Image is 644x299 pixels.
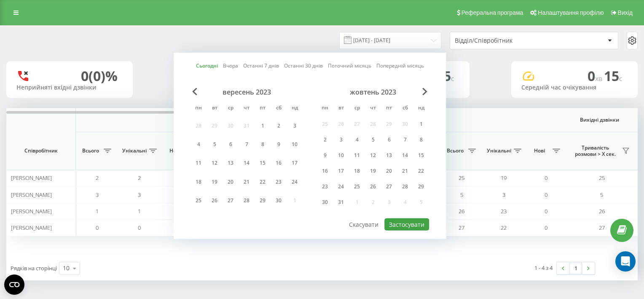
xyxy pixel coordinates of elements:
[319,181,330,192] div: 23
[243,62,279,70] a: Останні 7 днів
[225,195,236,206] div: 27
[16,84,123,91] div: Неприйняті вхідні дзвінки
[11,264,57,272] span: Рядків на сторінці
[192,88,197,95] span: Previous Month
[599,224,605,231] span: 27
[11,224,52,231] span: [PERSON_NAME]
[209,195,220,206] div: 26
[223,136,239,152] div: ср 6 вер 2023 р.
[381,149,397,162] div: пт 13 жовт 2023 р.
[256,102,269,115] abbr: п’ятниця
[239,155,255,171] div: чт 14 вер 2023 р.
[289,177,300,188] div: 24
[288,102,301,115] abbr: неділя
[368,166,378,177] div: 19
[257,139,268,150] div: 8
[569,262,582,274] a: 1
[225,177,236,188] div: 20
[352,134,362,145] div: 4
[289,139,300,150] div: 10
[272,102,285,115] abbr: субота
[416,150,427,161] div: 15
[317,133,333,146] div: пн 2 жовт 2023 р.
[459,207,464,215] span: 26
[455,37,555,44] div: Відділ/Співробітник
[255,118,271,133] div: пт 1 вер 2023 р.
[529,147,550,154] span: Нові
[223,62,238,70] a: Вчора
[273,158,284,169] div: 16
[604,67,623,85] span: 15
[317,180,333,193] div: пн 23 жовт 2023 р.
[239,136,255,152] div: чт 7 вер 2023 р.
[545,174,547,182] span: 0
[365,180,381,193] div: чт 26 жовт 2023 р.
[344,218,383,231] button: Скасувати
[317,149,333,162] div: пн 9 жовт 2023 р.
[351,102,363,115] abbr: середа
[333,165,349,177] div: вт 17 жовт 2023 р.
[319,102,331,115] abbr: понеділок
[335,134,346,145] div: 3
[384,150,394,161] div: 13
[462,9,523,16] span: Реферальна програма
[333,196,349,209] div: вт 31 жовт 2023 р.
[191,155,207,171] div: пн 11 вер 2023 р.
[328,62,371,70] a: Поточний місяць
[381,165,397,177] div: пт 20 жовт 2023 р.
[571,144,620,158] span: Тривалість розмови > Х сек.
[271,193,287,208] div: сб 30 вер 2023 р.
[191,136,207,152] div: пн 4 вер 2023 р.
[381,180,397,193] div: пт 27 жовт 2023 р.
[319,166,330,177] div: 16
[599,174,605,182] span: 25
[600,191,603,198] span: 5
[367,102,379,115] abbr: четвер
[335,197,346,208] div: 31
[599,207,605,215] span: 26
[335,166,346,177] div: 17
[207,155,223,171] div: вт 12 вер 2023 р.
[588,67,604,85] span: 0
[224,102,237,115] abbr: середа
[381,133,397,146] div: пт 6 жовт 2023 р.
[397,149,413,162] div: сб 14 жовт 2023 р.
[96,191,99,198] span: 3
[538,9,604,16] span: Налаштування профілю
[191,88,303,96] div: вересень 2023
[255,136,271,152] div: пт 8 вер 2023 р.
[11,191,52,198] span: [PERSON_NAME]
[451,74,454,83] span: c
[501,207,507,215] span: 23
[384,134,394,145] div: 6
[96,224,99,231] span: 0
[413,118,429,130] div: нд 1 жовт 2023 р.
[241,177,252,188] div: 21
[193,158,204,169] div: 11
[287,118,303,133] div: нд 3 вер 2023 р.
[319,150,330,161] div: 9
[11,207,52,215] span: [PERSON_NAME]
[365,133,381,146] div: чт 5 жовт 2023 р.
[545,191,547,198] span: 0
[138,191,141,198] span: 3
[545,207,547,215] span: 0
[400,150,411,161] div: 14
[317,165,333,177] div: пн 16 жовт 2023 р.
[98,117,418,123] span: Вхідні дзвінки
[289,158,300,169] div: 17
[415,102,427,115] abbr: неділя
[257,195,268,206] div: 29
[335,181,346,192] div: 24
[223,193,239,208] div: ср 27 вер 2023 р.
[319,134,330,145] div: 2
[273,120,284,131] div: 2
[399,102,411,115] abbr: субота
[63,264,70,272] div: 10
[209,158,220,169] div: 12
[191,193,207,208] div: пн 25 вер 2023 р.
[368,150,378,161] div: 12
[239,174,255,190] div: чт 21 вер 2023 р.
[413,180,429,193] div: нд 29 жовт 2023 р.
[284,62,323,70] a: Останні 30 днів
